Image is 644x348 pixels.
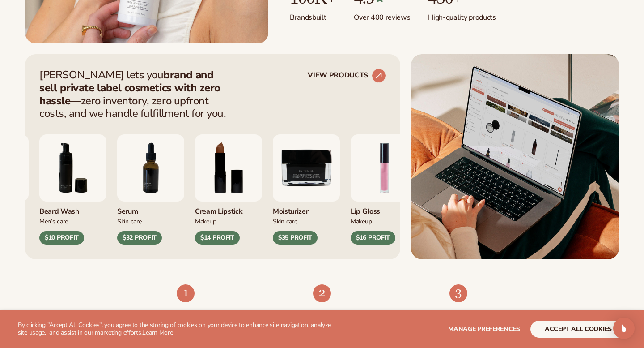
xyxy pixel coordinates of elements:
p: [PERSON_NAME] lets you —zero inventory, zero upfront costs, and we handle fulfillment for you. [39,69,232,120]
img: Pink lip gloss. [351,134,418,202]
div: Men’s Care [39,216,106,226]
div: $14 PROFIT [195,231,240,245]
img: Luxury cream lipstick. [195,134,262,202]
div: $35 PROFIT [273,231,318,245]
a: Learn More [142,328,173,337]
div: 8 / 9 [195,134,262,245]
img: Moisturizer. [273,134,340,202]
div: 7 / 9 [117,134,184,245]
p: Brands built [290,8,336,22]
div: 9 / 9 [273,134,340,245]
h3: Curate [136,309,236,329]
p: Over 400 reviews [354,8,410,22]
div: Open Intercom Messenger [613,318,635,339]
div: $32 PROFIT [117,231,162,245]
img: Foaming beard wash. [39,134,106,202]
span: Manage preferences [448,325,520,333]
div: Beard Wash [39,202,106,216]
img: Shopify Image 5 [313,284,331,302]
img: Shopify Image 6 [449,284,467,302]
p: High-quality products [428,8,496,22]
div: $16 PROFIT [351,231,395,245]
h3: Sell and Scale [408,309,508,329]
div: 1 / 9 [351,134,418,245]
div: 6 / 9 [39,134,106,245]
button: accept all cookies [530,321,626,338]
div: Moisturizer [273,202,340,216]
strong: brand and sell private label cosmetics with zero hassle [39,68,220,108]
div: Skin Care [273,216,340,226]
p: By clicking "Accept All Cookies", you agree to the storing of cookies on your device to enhance s... [18,322,336,337]
div: Skin Care [117,216,184,226]
a: VIEW PRODUCTS [308,69,386,83]
img: Shopify Image 4 [177,284,195,302]
button: Manage preferences [448,321,520,338]
div: Makeup [351,216,418,226]
h3: Personalize [272,309,373,329]
div: Makeup [195,216,262,226]
div: $10 PROFIT [39,231,84,245]
div: Cream Lipstick [195,202,262,216]
div: Lip Gloss [351,202,418,216]
img: Shopify Image 2 [411,54,619,259]
img: Collagen and retinol serum. [117,134,184,202]
div: Serum [117,202,184,216]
